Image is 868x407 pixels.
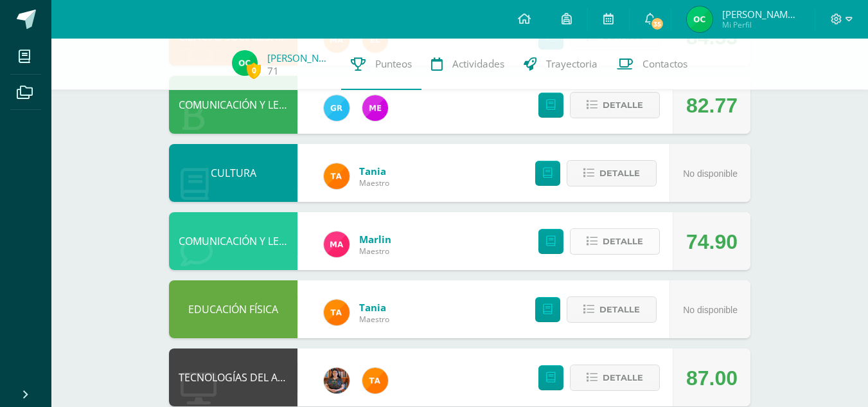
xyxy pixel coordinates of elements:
img: 498c526042e7dcf1c615ebb741a80315.png [362,95,388,121]
a: 71 [267,64,279,78]
span: Contactos [642,57,687,71]
div: EDUCACIÓN FÍSICA [169,280,297,338]
span: Detalle [599,298,640,321]
div: COMUNICACIÓN Y LENGUAJE, IDIOMA ESPAÑOL [169,76,297,134]
a: Tania [359,165,389,177]
div: CULTURA [169,144,297,202]
span: Trayectoria [546,57,598,71]
button: Detalle [567,160,657,186]
div: TECNOLOGÍAS DEL APRENDIZAJE Y LA COMUNICACIÓN [169,348,297,406]
button: Detalle [570,228,660,255]
button: Detalle [570,92,660,118]
span: Actividades [452,57,504,71]
button: Detalle [567,296,657,323]
a: Contactos [607,39,697,90]
img: 47e0c6d4bfe68c431262c1f147c89d8f.png [324,95,350,121]
img: feaeb2f9bb45255e229dc5fdac9a9f6b.png [324,300,350,325]
img: feaeb2f9bb45255e229dc5fdac9a9f6b.png [324,163,350,189]
a: Punteos [341,39,421,90]
a: Marlin [359,233,391,246]
span: 35 [650,17,664,31]
span: Detalle [603,366,643,390]
span: Maestro [359,177,389,188]
img: 60a759e8b02ec95d430434cf0c0a55c7.png [324,368,350,393]
div: 87.00 [686,349,738,407]
span: Detalle [603,230,643,253]
span: Detalle [603,93,643,117]
a: [PERSON_NAME] [267,51,332,64]
span: [PERSON_NAME] [PERSON_NAME] [722,8,799,21]
div: 74.90 [686,213,738,271]
div: 82.77 [686,77,738,134]
span: Punteos [375,57,412,71]
span: Maestro [359,246,391,257]
img: feaeb2f9bb45255e229dc5fdac9a9f6b.png [362,368,388,393]
img: 08f1aadbc24bc341887ed12e3da5bb47.png [232,50,258,76]
span: 0 [247,62,261,78]
span: Maestro [359,314,389,325]
span: No disponible [683,168,738,179]
a: Tania [359,301,389,314]
a: Actividades [421,39,514,90]
span: No disponible [683,305,738,315]
img: ca51be06ee6568e83a4be8f0f0221dfb.png [324,231,350,257]
button: Detalle [570,365,660,391]
span: Mi Perfil [722,19,799,30]
span: Detalle [599,161,640,185]
a: Trayectoria [514,39,607,90]
img: 08f1aadbc24bc341887ed12e3da5bb47.png [687,6,713,32]
div: COMUNICACIÓN Y LENGUAJE, IDIOMA EXTRANJERO [169,212,297,270]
